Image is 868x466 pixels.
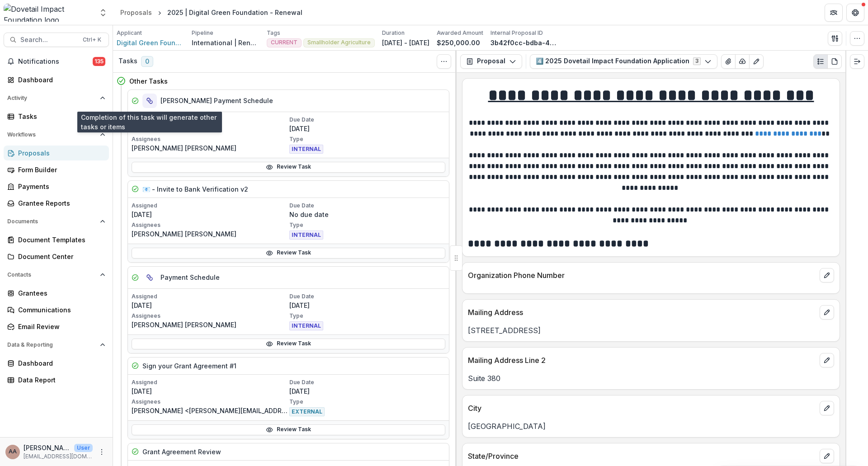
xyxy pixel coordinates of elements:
div: Amit Antony Alex [9,449,17,455]
button: Open Contacts [4,268,109,282]
p: Type [289,135,445,143]
button: Open Data & Reporting [4,338,109,352]
a: Proposals [4,146,109,160]
p: Mailing Address [468,307,816,318]
p: [DATE] [132,301,288,310]
p: [PERSON_NAME] [PERSON_NAME] [132,143,288,153]
a: Proposals [117,6,156,19]
span: 0 [141,56,153,67]
p: [PERSON_NAME] [PERSON_NAME] [24,443,71,452]
p: [STREET_ADDRESS] [468,325,834,336]
h5: [PERSON_NAME] Payment Schedule [160,96,273,105]
p: [DATE] [289,386,445,396]
span: Smallholder Agriculture [307,39,371,46]
button: 4️⃣ 2025 Dovetail Impact Foundation Application3 [530,54,717,69]
p: No due date [289,210,445,219]
div: Document Templates [18,235,102,245]
button: Toggle View Cancelled Tasks [437,54,451,69]
p: Due Date [289,378,445,386]
p: User [74,444,93,452]
div: Form Builder [18,165,102,174]
span: Digital Green Foundation [117,38,184,47]
a: Email Review [4,319,109,334]
p: [DATE] [132,386,288,396]
div: Tasks [18,112,102,121]
a: Payments [4,179,109,194]
span: INTERNAL [289,231,323,240]
button: Notifications135 [4,54,109,69]
span: INTERNAL [289,321,323,330]
div: Email Review [18,322,102,331]
p: Assignees [132,398,288,406]
p: Type [289,221,445,229]
button: Plaintext view [813,54,828,69]
div: Proposals [18,148,102,158]
p: Awarded Amount [437,29,483,37]
div: Grantee Reports [18,198,102,208]
button: Open entity switcher [97,4,109,22]
span: 135 [93,57,105,66]
span: EXTERNAL [289,407,325,416]
img: Dovetail Impact Foundation logo [4,4,93,22]
p: Applicant [117,29,142,37]
button: More [96,447,107,457]
p: Assigned [132,116,288,124]
p: [PERSON_NAME] [PERSON_NAME] [132,320,288,329]
button: Open Documents [4,214,109,229]
p: Assigned [132,292,288,301]
button: edit [820,449,834,463]
p: Suite 380 [468,373,834,384]
button: Search... [4,33,109,47]
p: Duration [382,29,405,37]
span: Workflows [7,132,96,138]
p: [GEOGRAPHIC_DATA] [468,421,834,432]
button: Open Workflows [4,127,109,142]
h4: Other Tasks [129,76,168,86]
button: PDF view [827,54,842,69]
h5: Sign your Grant Agreement #1 [142,361,236,371]
button: Expand right [850,54,864,69]
p: 3b42f0cc-bdba-4eac-baaa-a41075aee147 [491,38,558,47]
a: Form Builder [4,162,109,177]
p: Assigned [132,202,288,210]
button: edit [820,401,834,415]
span: Notifications [18,58,93,66]
p: [PERSON_NAME] <[PERSON_NAME][EMAIL_ADDRESS][DOMAIN_NAME]> [132,406,288,415]
h5: Grant Agreement Review [142,447,221,457]
div: Communications [18,305,102,315]
span: INTERNAL [289,145,323,154]
div: Dashboard [18,75,102,85]
div: Payments [18,182,102,191]
a: Grantee Reports [4,196,109,211]
div: Grantees [18,288,102,298]
button: edit [820,305,834,320]
p: Assignees [132,312,288,320]
button: Proposal [460,54,522,69]
p: City [468,403,816,414]
p: [EMAIL_ADDRESS][DOMAIN_NAME] [24,452,93,461]
p: Tags [267,29,280,37]
h5: 📧 - Invite to Bank Verification v2 [142,184,248,194]
p: Assignees [132,221,288,229]
button: Open Activity [4,91,109,105]
a: Document Center [4,249,109,264]
p: [DATE] [132,210,288,219]
p: Due Date [289,292,445,301]
p: [DATE] - [DATE] [382,38,429,47]
p: Organization Phone Number [468,270,816,281]
button: Edit as form [749,54,764,69]
div: Document Center [18,252,102,261]
button: Get Help [846,4,864,22]
span: Documents [7,218,96,225]
a: Document Templates [4,232,109,247]
p: Due Date [289,202,445,210]
div: Data Report [18,375,102,385]
a: Review Task [132,424,445,435]
p: Assignees [132,135,288,143]
span: CURRENT [271,39,297,46]
div: Dashboard [18,358,102,368]
div: Proposals [120,8,152,17]
a: Review Task [132,162,445,173]
span: Activity [7,95,96,101]
p: [DATE] [289,124,445,133]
